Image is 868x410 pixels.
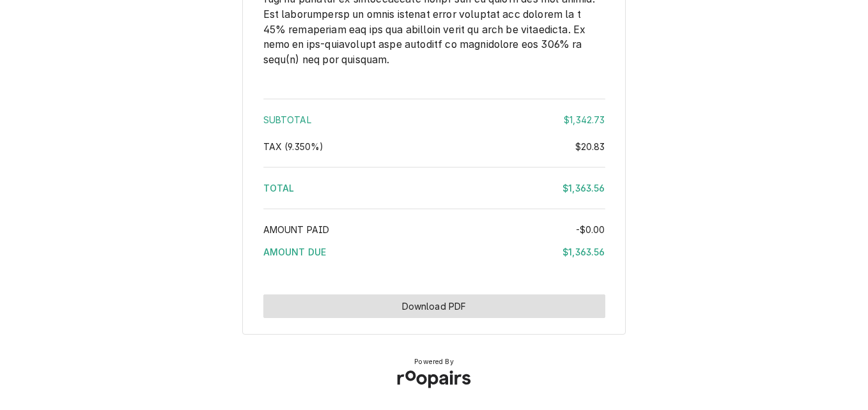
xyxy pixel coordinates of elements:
[562,181,605,195] div: $1,363.56
[263,224,330,235] span: Amount Paid
[263,223,605,236] div: Amount Paid
[414,357,454,367] span: Powered By
[263,181,605,195] div: Total
[263,94,605,268] div: Amount Summary
[263,294,605,318] div: Button Group
[263,247,327,257] span: Amount Due
[263,245,605,259] div: Amount Due
[564,113,605,126] div: $1,342.73
[263,113,605,126] div: Subtotal
[562,245,605,259] div: $1,363.56
[263,183,295,194] span: Total
[263,140,605,153] div: Tax
[263,294,605,318] div: Button Group Row
[263,294,605,318] button: Download PDF
[575,140,605,153] div: $20.83
[387,360,481,399] img: Roopairs
[263,141,324,152] span: Tax ( 9.350% )
[263,114,311,125] span: Subtotal
[576,223,605,236] div: -$0.00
